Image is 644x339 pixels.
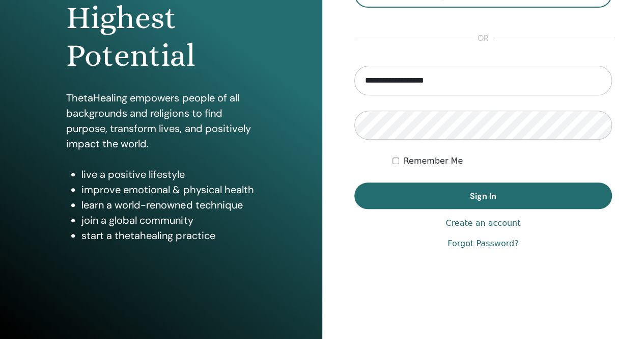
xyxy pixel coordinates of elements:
label: Remember Me [403,155,463,167]
li: join a global community [81,213,256,228]
a: Forgot Password? [447,238,518,250]
span: Sign In [470,191,496,201]
li: learn a world-renowned technique [81,197,256,213]
li: improve emotional & physical health [81,182,256,197]
li: live a positive lifestyle [81,167,256,182]
div: Keep me authenticated indefinitely or until I manually logout [393,155,612,167]
a: Create an account [445,217,520,229]
li: start a thetahealing practice [81,228,256,243]
span: or [472,32,494,44]
p: ThetaHealing empowers people of all backgrounds and religions to find purpose, transform lives, a... [66,90,256,151]
button: Sign In [354,182,612,209]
